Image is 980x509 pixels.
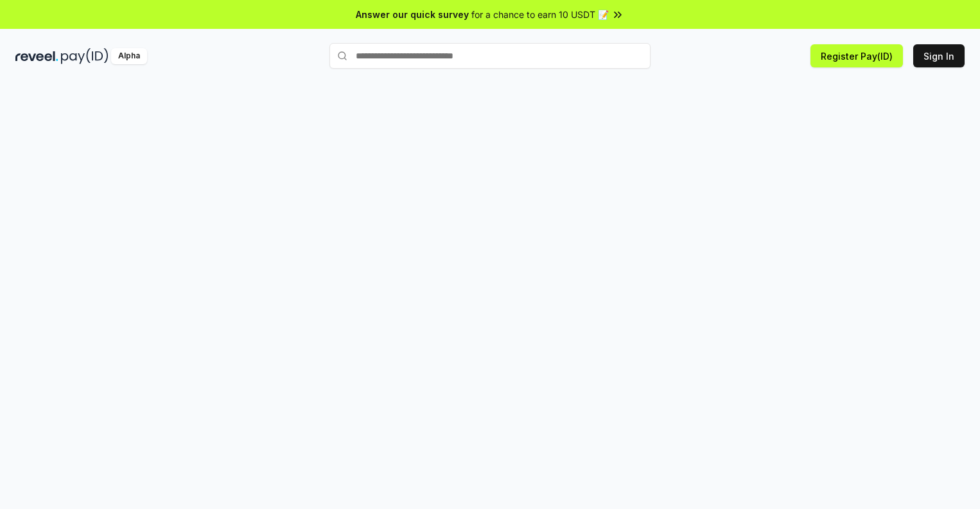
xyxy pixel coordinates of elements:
[913,44,965,67] button: Sign In
[61,48,109,64] img: pay_id
[810,44,903,67] button: Register Pay(ID)
[111,48,147,64] div: Alpha
[356,8,469,21] span: Answer our quick survey
[471,8,609,21] span: for a chance to earn 10 USDT 📝
[15,48,58,64] img: reveel_dark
